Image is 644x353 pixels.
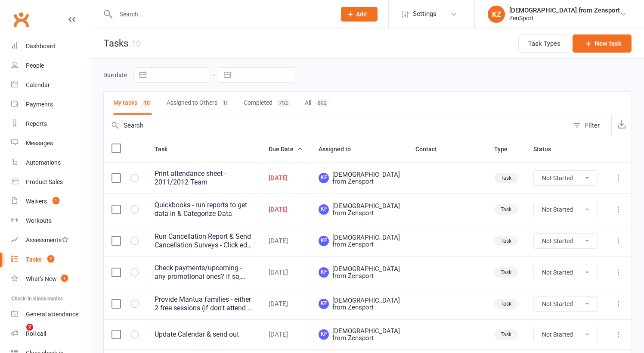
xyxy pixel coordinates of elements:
div: Waivers [26,198,47,205]
a: Product Sales [11,172,91,192]
div: 10 [142,99,152,107]
span: [DEMOGRAPHIC_DATA] from Zensport [319,171,400,185]
a: Payments [11,95,91,114]
a: Dashboard [11,37,91,56]
button: Task [155,144,177,154]
div: Roll call [26,330,46,337]
a: Automations [11,153,91,172]
iframe: Intercom live chat [9,324,29,344]
div: Filter [585,120,600,131]
div: [DATE] [269,237,303,245]
div: Assessments [26,237,68,244]
a: Calendar [11,75,91,95]
a: Workouts [11,211,91,231]
div: 10 [131,38,141,49]
button: All802 [305,92,329,115]
label: Due date [103,72,127,78]
span: 2 [26,324,33,331]
span: Kf [319,267,329,278]
span: Status [533,146,560,153]
div: 0 [222,99,229,107]
div: [DATE] [269,175,303,182]
div: ZenSport [509,14,620,22]
a: Waivers 1 [11,192,91,211]
div: Messages [26,140,53,147]
div: [DATE] [269,269,303,276]
div: Automations [26,159,61,166]
div: Check payments/upcoming - any promotional ones? If so, then check to make sure that they DON"T ge... [155,264,253,281]
span: [DEMOGRAPHIC_DATA] from Zensport [319,234,400,248]
span: Assigned to [319,146,360,153]
div: Update Calendar & send out [155,330,253,339]
div: [DATE] [269,331,303,338]
a: Reports [11,114,91,134]
span: Kf [319,204,329,215]
span: Type [494,146,517,153]
div: Print attendance sheet - 2011/2012 Team [155,169,253,187]
div: Reports [26,120,47,127]
span: 1 [61,275,68,282]
div: Task [494,236,518,246]
div: People [26,62,44,69]
div: Product Sales [26,178,63,185]
button: Filter [569,115,611,136]
button: Due Date [269,144,303,154]
span: Kf [319,236,329,246]
div: Task [494,299,518,309]
div: Task [494,329,518,340]
div: Task [494,204,518,215]
a: Assessments [11,231,91,250]
div: Run Cancellation Report & Send Cancellation Surveys - Click edit in the report to change expiry d... [155,232,253,250]
div: Task [494,173,518,183]
button: Type [494,144,517,154]
button: Completed792 [244,92,290,115]
a: Messages [11,134,91,153]
span: 1 [53,197,59,204]
div: Workouts [26,217,52,224]
button: Status [533,144,560,154]
div: Calendar [26,81,50,88]
span: Task [155,146,177,153]
div: KZ [488,6,505,23]
div: Task [494,267,518,278]
button: Contact [415,144,446,154]
div: [DEMOGRAPHIC_DATA] from Zensport [509,6,620,14]
button: Assigned to [319,144,360,154]
span: Settings [413,4,437,24]
div: Provide Mantua families - either 2 free sessions (if don't attend in the fall) or charge 10 weeks... [155,295,253,312]
a: People [11,56,91,75]
div: Tasks [26,256,42,263]
button: My tasks10 [113,92,152,115]
div: Dashboard [26,43,56,50]
a: General attendance kiosk mode [11,305,91,324]
div: 802 [316,99,329,107]
a: Tasks 2 [11,250,91,269]
div: [DATE] [269,206,303,213]
span: Kf [319,299,329,309]
span: Add [356,11,367,18]
span: Kf [319,329,329,340]
h1: Tasks [91,28,141,58]
span: [DEMOGRAPHIC_DATA] from Zensport [319,328,400,342]
span: Kf [319,173,329,183]
div: What's New [26,275,57,282]
span: [DEMOGRAPHIC_DATA] from Zensport [319,266,400,280]
div: Payments [26,101,53,108]
button: New task [573,34,632,53]
a: What's New1 [11,269,91,289]
button: Task Types [518,34,570,53]
a: Roll call [11,324,91,344]
button: Add [341,7,378,22]
span: [DEMOGRAPHIC_DATA] from Zensport [319,297,400,311]
div: General attendance [26,311,78,318]
input: Search [104,115,569,136]
div: Quickbooks - run reports to get data in & Categorize Data [155,201,253,218]
button: Assigned to Others0 [167,92,229,115]
span: Contact [415,146,446,153]
div: [DATE] [269,300,303,308]
div: 792 [277,99,290,107]
a: Clubworx [10,9,32,30]
span: Due Date [269,146,303,153]
span: [DEMOGRAPHIC_DATA] from Zensport [319,203,400,217]
span: 2 [47,255,54,262]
